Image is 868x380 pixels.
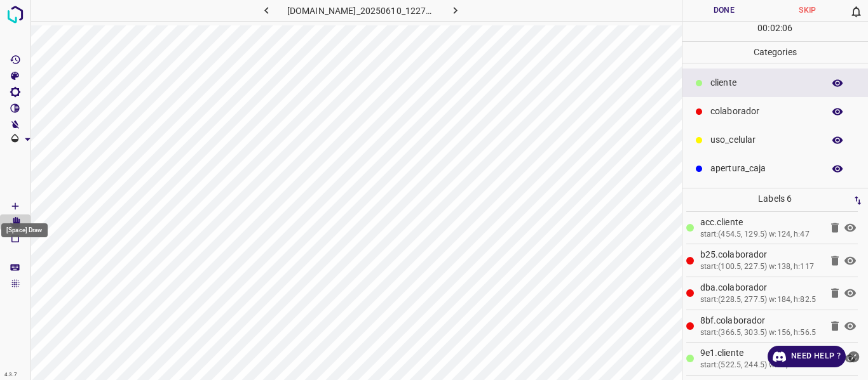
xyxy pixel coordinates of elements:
[700,261,822,273] div: start:(100.5, 227.5) w:138, h:117
[768,346,846,367] a: Need Help ?
[700,294,822,306] div: start:(228.5, 277.5) w:184, h:82.5
[770,22,780,35] p: 02
[700,229,822,240] div: start:(454.5, 129.5) w:124, h:47
[846,346,862,367] button: close-help
[782,22,792,35] p: 06
[4,3,27,26] img: logo
[700,346,822,360] p: 9e1.​​cliente
[757,22,792,41] div: : :
[1,223,48,237] div: [Space] Draw
[700,281,822,294] p: dba.colaborador
[700,360,822,371] div: start:(522.5, 244.5) w:59, h:31
[700,327,822,339] div: start:(366.5, 303.5) w:156, h:56.5
[700,248,822,261] p: b25.colaborador
[686,188,865,209] p: Labels 6
[710,76,817,89] p: ​​cliente
[710,162,817,175] p: apertura_caja
[710,133,817,147] p: uso_celular
[700,314,822,327] p: 8bf.colaborador
[757,22,768,35] p: 00
[1,370,20,380] div: 4.3.7
[700,216,822,229] p: acc.​​cliente
[710,105,817,118] p: colaborador
[287,3,435,21] h6: [DOMAIN_NAME]_20250610_122710_000000720.jpg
